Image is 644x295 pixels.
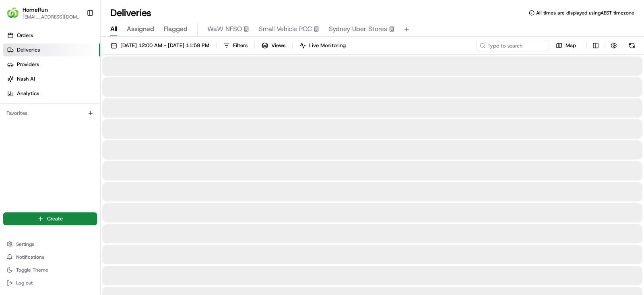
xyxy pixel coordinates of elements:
[477,40,549,51] input: Type to search
[127,24,154,34] span: Assigned
[16,267,48,273] span: Toggle Theme
[110,6,151,19] h1: Deliveries
[16,254,44,260] span: Notifications
[3,264,97,276] button: Toggle Theme
[3,251,97,263] button: Notifications
[16,241,34,247] span: Settings
[110,24,117,34] span: All
[120,42,209,49] span: [DATE] 12:00 AM - [DATE] 11:59 PM
[17,75,35,83] span: Nash AI
[3,212,97,225] button: Create
[233,42,248,49] span: Filters
[3,44,100,56] a: Deliveries
[207,24,242,34] span: WaW NFSO
[23,6,48,14] button: HomeRun
[329,24,387,34] span: Sydney Uber Stores
[220,40,251,51] button: Filters
[17,32,33,39] span: Orders
[3,58,100,71] a: Providers
[3,277,97,289] button: Log out
[271,42,285,49] span: Views
[23,14,80,20] button: [EMAIL_ADDRESS][DOMAIN_NAME]
[3,3,83,23] button: HomeRunHomeRun[EMAIL_ADDRESS][DOMAIN_NAME]
[309,42,346,49] span: Live Monitoring
[3,87,100,100] a: Analytics
[47,215,63,222] span: Create
[16,280,33,286] span: Log out
[17,61,39,68] span: Providers
[3,107,97,120] div: Favorites
[258,40,289,51] button: Views
[566,42,576,49] span: Map
[164,24,188,34] span: Flagged
[17,46,40,54] span: Deliveries
[259,24,312,34] span: Small Vehicle POC
[6,6,19,19] img: HomeRun
[626,40,638,51] button: Refresh
[107,40,213,51] button: [DATE] 12:00 AM - [DATE] 11:59 PM
[3,29,100,42] a: Orders
[17,90,39,97] span: Analytics
[3,73,100,85] a: Nash AI
[536,10,634,16] span: All times are displayed using AEST timezone
[552,40,580,51] button: Map
[3,239,97,250] button: Settings
[296,40,349,51] button: Live Monitoring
